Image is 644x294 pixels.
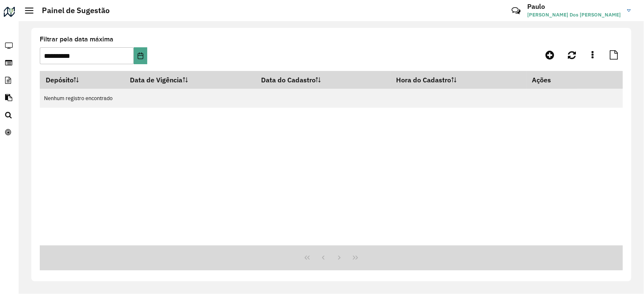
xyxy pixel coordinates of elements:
[256,71,391,89] th: Data do Cadastro
[124,71,256,89] th: Data de Vigência
[527,11,621,19] span: [PERSON_NAME] Dos [PERSON_NAME]
[391,71,526,89] th: Hora do Cadastro
[526,71,577,89] th: Ações
[507,2,525,20] a: Contato Rápido
[40,71,124,89] th: Depósito
[134,47,147,64] button: Choose Date
[33,6,110,15] h2: Painel de Sugestão
[40,34,113,44] label: Filtrar pela data máxima
[40,89,623,108] td: Nenhum registro encontrado
[527,3,621,11] h3: Paulo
